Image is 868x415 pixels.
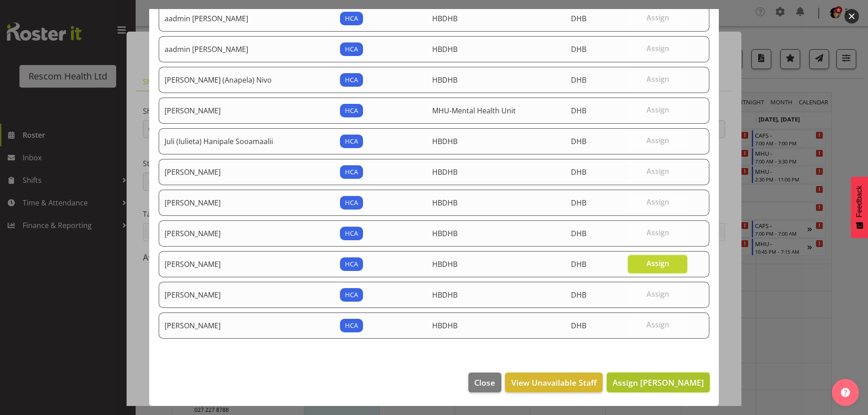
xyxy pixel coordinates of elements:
span: Assign [PERSON_NAME] [613,377,704,388]
span: DHB [571,228,586,238]
td: aadmin [PERSON_NAME] [159,5,335,32]
span: HCA [345,259,358,269]
span: HCA [345,198,358,208]
span: HCA [345,44,358,54]
td: [PERSON_NAME] [159,312,335,339]
span: DHB [571,198,586,208]
span: HBDHB [432,75,458,85]
span: HCA [345,228,358,238]
span: Assign [646,259,669,268]
span: Assign [646,320,669,329]
span: HBDHB [432,321,458,331]
td: Juli (Iulieta) Hanipale Sooamaalii [159,128,335,154]
span: HBDHB [432,167,458,177]
span: Assign [646,197,669,206]
span: DHB [571,259,586,269]
span: Assign [646,167,669,176]
span: DHB [571,290,586,300]
td: [PERSON_NAME] [159,282,335,308]
span: Assign [646,44,669,53]
button: Close [468,373,501,392]
td: [PERSON_NAME] [159,159,335,185]
span: HBDHB [432,228,458,238]
span: DHB [571,136,586,146]
span: HCA [345,136,358,146]
td: [PERSON_NAME] (Anapela) Nivo [159,67,335,93]
span: DHB [571,44,586,54]
span: Assign [646,75,669,84]
span: HCA [345,290,358,300]
td: aadmin [PERSON_NAME] [159,36,335,62]
button: Feedback - Show survey [851,177,868,238]
button: View Unavailable Staff [505,373,602,392]
td: [PERSON_NAME] [159,98,335,124]
span: MHU-Mental Health Unit [432,106,516,116]
span: HCA [345,75,358,85]
span: Assign [646,105,669,114]
button: Assign [PERSON_NAME] [607,373,710,392]
td: [PERSON_NAME] [159,220,335,247]
span: DHB [571,75,586,85]
span: DHB [571,14,586,23]
span: View Unavailable Staff [511,377,597,388]
span: Feedback [855,186,863,217]
img: help-xxl-2.png [841,388,850,397]
span: Assign [646,228,669,237]
span: HCA [345,14,358,23]
span: Close [474,377,495,388]
span: HCA [345,321,358,331]
span: HBDHB [432,198,458,208]
span: HBDHB [432,136,458,146]
span: Assign [646,289,669,298]
span: HBDHB [432,14,458,23]
span: HBDHB [432,290,458,300]
td: [PERSON_NAME] [159,251,335,277]
span: Assign [646,136,669,145]
td: [PERSON_NAME] [159,190,335,216]
span: HCA [345,106,358,116]
span: HCA [345,167,358,177]
span: HBDHB [432,44,458,54]
span: DHB [571,167,586,177]
span: DHB [571,321,586,331]
span: HBDHB [432,259,458,269]
span: DHB [571,106,586,116]
span: Assign [646,13,669,22]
